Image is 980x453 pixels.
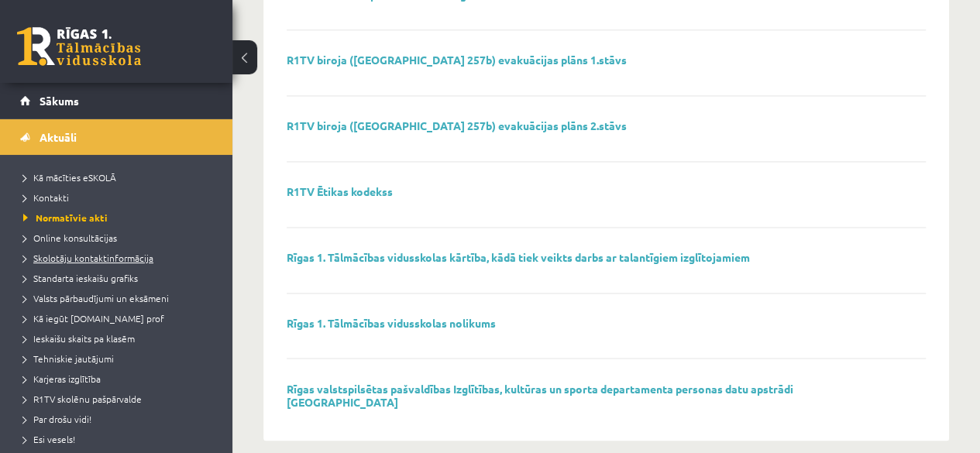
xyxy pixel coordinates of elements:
[23,332,135,345] span: Ieskaišu skaits pa klasēm
[40,94,79,108] span: Sākums
[23,433,75,445] span: Esi vesels!
[23,413,91,425] span: Par drošu vidi!
[23,191,69,204] span: Kontakti
[23,352,217,365] a: Tehniskie jautājumi
[17,27,141,66] a: Rīgas 1. Tālmācības vidusskola
[23,211,108,224] span: Normatīvie akti
[23,352,114,365] span: Tehniskie jautājumi
[23,331,217,345] a: Ieskaišu skaits pa klasēm
[23,252,153,264] span: Skolotāju kontaktinformācija
[23,312,164,324] span: Kā iegūt [DOMAIN_NAME] prof
[287,118,627,132] a: R1TV biroja ([GEOGRAPHIC_DATA] 257b) evakuācijas plāns 2.stāvs
[23,231,217,245] a: Online konsultācijas
[23,211,217,225] a: Normatīvie akti
[23,190,217,204] a: Kontakti
[287,250,750,264] a: Rīgas 1. Tālmācības vidusskolas kārtība, kādā tiek veikts darbs ar talantīgiem izglītojamiem
[23,432,217,446] a: Esi vesels!
[23,311,217,325] a: Kā iegūt [DOMAIN_NAME] prof
[23,393,142,405] span: R1TV skolēnu pašpārvalde
[23,232,117,244] span: Online konsultācijas
[287,381,793,408] a: Rīgas valstspilsētas pašvaldības Izglītības, kultūras un sporta departamenta personas datu apstrā...
[23,251,217,265] a: Skolotāju kontaktinformācija
[23,272,138,284] span: Standarta ieskaišu grafiks
[40,130,77,144] span: Aktuāli
[23,372,101,385] span: Karjeras izglītība
[23,392,217,406] a: R1TV skolēnu pašpārvalde
[287,53,627,67] a: R1TV biroja ([GEOGRAPHIC_DATA] 257b) evakuācijas plāns 1.stāvs
[20,83,213,118] a: Sākums
[23,271,217,285] a: Standarta ieskaišu grafiks
[23,412,217,426] a: Par drošu vidi!
[23,292,169,304] span: Valsts pārbaudījumi un eksāmeni
[23,170,217,184] a: Kā mācīties eSKOLĀ
[287,184,393,198] a: R1TV Ētikas kodekss
[20,119,213,155] a: Aktuāli
[23,291,217,305] a: Valsts pārbaudījumi un eksāmeni
[23,171,116,184] span: Kā mācīties eSKOLĀ
[23,372,217,386] a: Karjeras izglītība
[287,316,496,330] a: Rīgas 1. Tālmācības vidusskolas nolikums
